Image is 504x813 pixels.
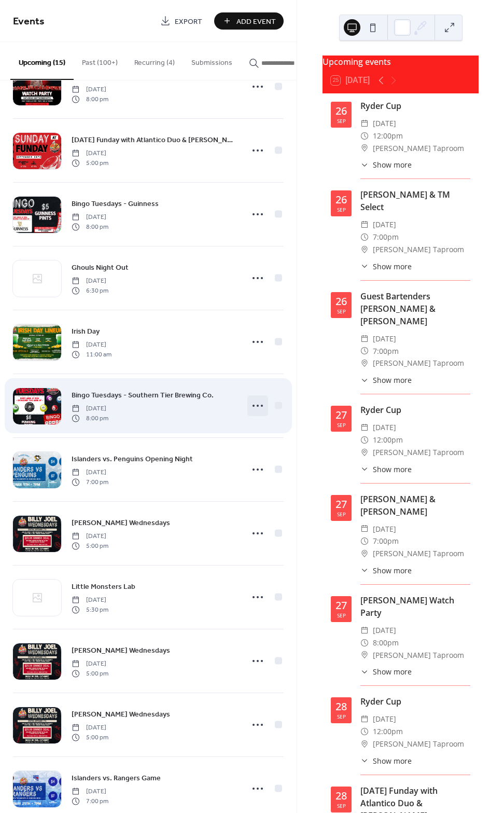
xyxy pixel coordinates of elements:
[373,523,396,535] span: [DATE]
[373,713,396,725] span: [DATE]
[72,773,161,784] span: Islanders vs. Rangers Game
[72,222,108,231] span: 8:00 pm
[72,644,170,656] a: [PERSON_NAME] Wednesdays
[360,345,369,357] div: ​
[72,135,237,146] span: [DATE] Funday with Atlantico Duo & [PERSON_NAME]
[335,195,347,205] div: 26
[373,637,399,649] span: 8:00pm
[72,582,135,592] span: Little Monsters Lab
[72,94,108,104] span: 8:00 pm
[72,414,108,423] span: 8:00 pm
[72,134,237,146] a: [DATE] Funday with Atlantico Duo & [PERSON_NAME]
[152,12,210,30] a: Export
[337,714,346,719] div: Sep
[337,613,346,618] div: Sep
[373,755,412,766] span: Show more
[360,159,369,170] div: ​
[360,464,369,475] div: ​
[335,600,347,611] div: 27
[360,117,369,130] div: ​
[373,535,399,547] span: 7:00pm
[72,772,161,784] a: Islanders vs. Rangers Game
[72,277,108,286] span: [DATE]
[360,375,412,385] button: ​Show more
[360,713,369,725] div: ​
[360,725,369,738] div: ​
[72,787,108,796] span: [DATE]
[373,666,412,677] span: Show more
[360,421,369,434] div: ​
[72,213,108,222] span: [DATE]
[360,159,412,170] button: ​Show more
[360,565,412,576] button: ​Show more
[72,198,159,210] a: Bingo Tuesdays - Guinness
[72,263,129,273] span: Ghouls Night Out
[360,130,369,142] div: ​
[373,231,399,243] span: 7:00pm
[360,446,369,459] div: ​
[335,106,347,116] div: 26
[72,645,170,656] span: [PERSON_NAME] Wednesdays
[360,375,369,385] div: ​
[72,796,108,806] span: 7:00 pm
[360,243,369,256] div: ​
[360,333,369,345] div: ​
[72,453,193,465] a: Islanders vs. Penguins Opening Night
[72,350,111,359] span: 11:00 am
[72,733,108,742] span: 5:00 pm
[183,42,241,79] button: Submissions
[72,286,108,295] span: 6:30 pm
[72,261,129,273] a: Ghouls Night Out
[360,188,470,213] div: [PERSON_NAME] & TM Select
[360,404,470,416] div: Ryder Cup
[337,512,346,517] div: Sep
[72,541,108,550] span: 5:00 pm
[72,468,108,477] span: [DATE]
[323,56,479,68] div: Upcoming events
[72,517,170,529] a: [PERSON_NAME] Wednesdays
[373,738,464,750] span: [PERSON_NAME] Taproom
[72,659,108,669] span: [DATE]
[72,389,214,401] a: Bingo Tuesdays - Southern Tier Brewing Co.
[360,231,369,243] div: ​
[360,493,470,518] div: [PERSON_NAME] & [PERSON_NAME]
[72,340,111,350] span: [DATE]
[360,357,369,369] div: ​
[337,207,346,212] div: Sep
[236,16,276,27] span: Add Event
[360,100,470,112] div: Ryder Cup
[360,649,369,662] div: ​
[72,477,108,487] span: 7:00 pm
[72,532,108,541] span: [DATE]
[335,296,347,307] div: 26
[373,345,399,357] span: 7:00pm
[335,499,347,509] div: 27
[373,375,412,385] span: Show more
[373,218,396,231] span: [DATE]
[337,118,346,123] div: Sep
[72,326,100,337] span: Irish Day
[72,199,159,210] span: Bingo Tuesdays - Guinness
[360,624,369,637] div: ​
[360,738,369,750] div: ​
[373,565,412,576] span: Show more
[72,708,170,720] a: [PERSON_NAME] Wednesdays
[373,446,464,459] span: [PERSON_NAME] Taproom
[360,547,369,560] div: ​
[360,464,412,475] button: ​Show more
[373,421,396,434] span: [DATE]
[360,637,369,649] div: ​
[335,410,347,420] div: 27
[335,701,347,712] div: 28
[373,142,464,155] span: [PERSON_NAME] Taproom
[74,42,126,79] button: Past (100+)
[373,547,464,560] span: [PERSON_NAME] Taproom
[175,16,202,27] span: Export
[373,434,403,446] span: 12:00pm
[72,149,108,158] span: [DATE]
[72,709,170,720] span: [PERSON_NAME] Wednesdays
[72,454,193,465] span: Islanders vs. Penguins Opening Night
[72,581,135,592] a: Little Monsters Lab
[360,261,412,272] button: ​Show more
[373,464,412,475] span: Show more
